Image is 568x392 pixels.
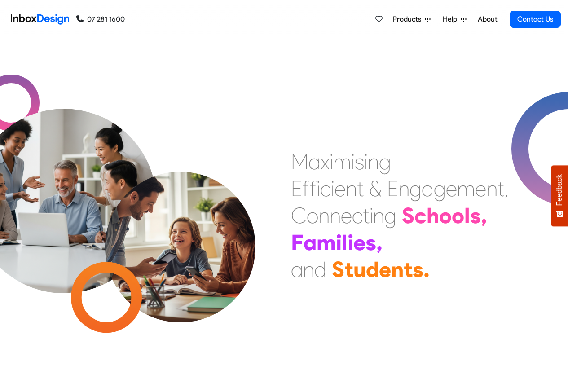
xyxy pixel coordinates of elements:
div: s [413,256,423,283]
a: About [475,10,500,28]
div: , [504,175,509,202]
a: Help [439,10,470,28]
div: i [331,175,335,202]
div: i [370,202,373,229]
div: t [357,175,364,202]
div: , [481,202,487,229]
div: n [398,175,409,202]
button: Feedback - Show survey [551,165,568,226]
div: g [409,175,422,202]
div: a [304,229,317,256]
div: o [439,202,452,229]
div: t [344,256,353,283]
div: . [423,256,430,283]
div: n [368,148,379,175]
div: i [317,175,320,202]
div: m [317,229,336,256]
div: e [475,175,486,202]
div: E [387,175,398,202]
div: s [355,148,364,175]
div: o [307,202,318,229]
div: Maximising Efficient & Engagement, Connecting Schools, Families, and Students. [291,148,509,283]
div: n [303,256,314,283]
div: c [352,202,363,229]
div: n [373,202,384,229]
div: n [391,256,404,283]
div: e [335,175,346,202]
span: Help [443,14,461,25]
div: n [346,175,357,202]
div: h [427,202,439,229]
div: t [404,256,413,283]
div: i [348,229,353,256]
div: F [291,229,304,256]
div: d [314,256,326,283]
span: Feedback [555,174,564,206]
div: m [457,175,475,202]
div: S [402,202,414,229]
div: i [336,229,342,256]
div: e [446,175,457,202]
div: m [333,148,351,175]
div: g [384,202,396,229]
div: e [379,256,391,283]
div: c [320,175,331,202]
div: i [351,148,355,175]
div: S [332,256,344,283]
div: M [291,148,308,175]
div: i [364,148,368,175]
a: 07 281 1600 [76,14,125,25]
div: o [452,202,464,229]
div: f [302,175,309,202]
div: d [366,256,379,283]
a: Contact Us [510,11,561,28]
div: , [376,229,383,256]
div: l [464,202,470,229]
div: x [321,148,330,175]
span: Products [393,14,425,25]
div: n [486,175,498,202]
div: g [434,175,446,202]
div: f [309,175,317,202]
div: a [422,175,434,202]
div: s [470,202,481,229]
div: u [353,256,366,283]
div: t [363,202,370,229]
div: n [330,202,341,229]
a: Products [389,10,434,28]
div: C [291,202,307,229]
img: parents_with_child.png [86,134,274,322]
div: a [291,256,303,283]
div: a [308,148,321,175]
div: l [342,229,348,256]
div: i [330,148,333,175]
div: & [369,175,382,202]
div: s [365,229,376,256]
div: g [379,148,391,175]
div: E [291,175,302,202]
div: c [414,202,427,229]
div: t [498,175,504,202]
div: e [353,229,365,256]
div: e [341,202,352,229]
div: n [318,202,330,229]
